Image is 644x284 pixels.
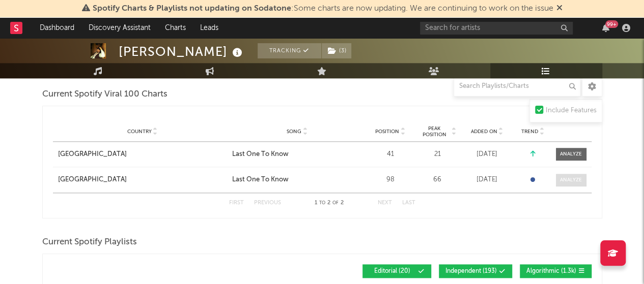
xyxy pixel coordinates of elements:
button: Tracking [258,43,321,58]
a: [GEOGRAPHIC_DATA] [58,149,227,160]
a: Discovery Assistant [81,18,158,38]
span: Algorithmic ( 1.3k ) [526,268,576,274]
span: Current Spotify Playlists [42,236,137,248]
div: 98 [368,175,413,185]
input: Search for artists [420,22,573,35]
div: [GEOGRAPHIC_DATA] [58,149,127,160]
button: First [229,200,244,206]
div: [DATE] [462,175,513,185]
span: Country [127,129,152,135]
a: Last One To Know [232,149,362,160]
button: 99+ [602,24,609,32]
span: Added On [471,129,497,135]
a: Charts [158,18,193,38]
span: Editorial ( 20 ) [369,268,416,274]
span: of [332,201,339,205]
div: [GEOGRAPHIC_DATA] [58,175,127,185]
input: Search Playlists/Charts [454,76,581,97]
button: Last [402,200,415,206]
div: Last One To Know [232,175,289,185]
span: Position [375,129,399,135]
div: [DATE] [462,149,513,160]
a: [GEOGRAPHIC_DATA] [58,175,227,185]
button: Algorithmic(1.3k) [520,264,592,278]
div: 99 + [605,20,618,28]
span: Current Spotify Viral 100 Charts [42,88,167,101]
div: 41 [368,149,413,160]
span: Spotify Charts & Playlists not updating on Sodatone [93,5,291,13]
a: Last One To Know [232,175,362,185]
div: 21 [418,149,457,160]
button: Previous [254,200,281,206]
span: to [319,201,325,205]
div: Last One To Know [232,149,289,160]
span: Trend [521,129,538,135]
span: ( 3 ) [321,43,352,58]
a: Leads [193,18,226,38]
span: : Some charts are now updating. We are continuing to work on the issue [93,5,553,13]
button: Next [378,200,392,206]
a: Dashboard [33,18,81,38]
div: 66 [418,175,457,185]
span: Song [287,129,301,135]
div: 1 2 2 [301,197,357,209]
button: (3) [322,43,351,58]
button: Independent(193) [439,264,512,278]
span: Independent ( 193 ) [445,268,497,274]
button: Editorial(20) [362,264,431,278]
span: Peak Position [418,125,451,138]
div: Include Features [546,105,597,117]
div: [PERSON_NAME] [119,43,245,60]
span: Dismiss [556,5,563,13]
